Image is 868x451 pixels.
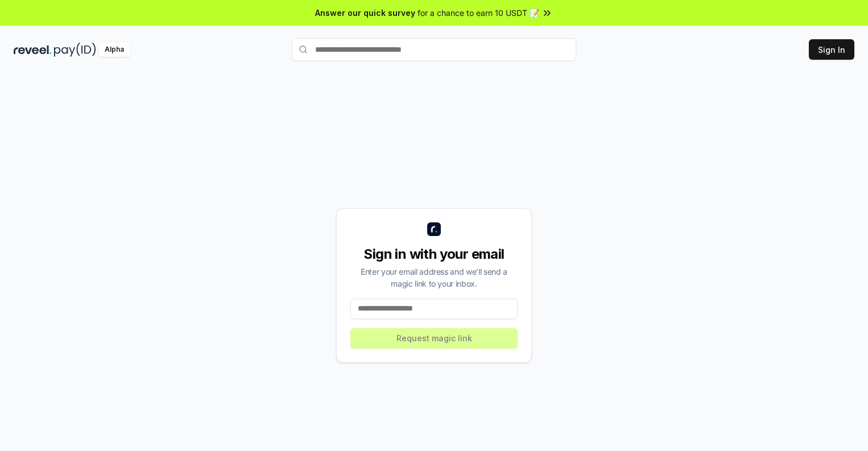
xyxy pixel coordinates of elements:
[350,245,518,263] div: Sign in with your email
[418,7,539,19] span: for a chance to earn 10 USDT 📝
[14,43,52,57] img: reveel_dark
[809,39,854,60] button: Sign In
[315,7,415,19] span: Answer our quick survey
[350,266,518,289] div: Enter your email address and we’ll send a magic link to your inbox.
[98,43,130,57] div: Alpha
[54,43,96,57] img: pay_id
[427,222,441,236] img: logo_small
